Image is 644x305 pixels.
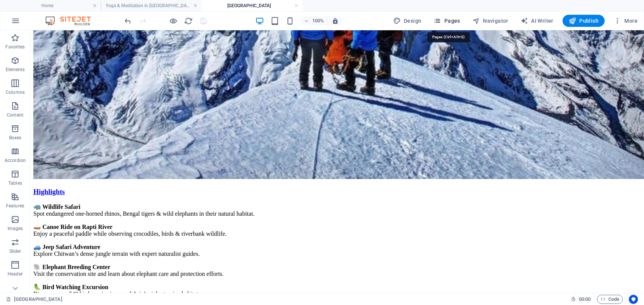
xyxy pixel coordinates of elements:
p: Features [6,203,24,209]
i: On resize automatically adjust zoom level to fit chosen device. [332,17,339,24]
p: Columns [6,89,25,95]
button: AI Writer [517,15,556,27]
button: Pages [430,15,463,27]
p: Boxes [9,135,22,141]
button: 100% [301,16,328,25]
button: reload [184,16,193,25]
span: Design [393,17,422,25]
span: Pages [433,17,460,25]
span: : [584,296,585,302]
button: Publish [563,15,605,27]
h6: Session time [571,295,591,304]
span: Code [600,295,619,304]
h4: [GEOGRAPHIC_DATA] [202,2,302,10]
span: 00 00 [579,295,591,304]
button: Navigator [469,15,511,27]
p: Accordion [5,157,26,163]
button: Usercentrics [629,295,638,304]
img: Editor Logo [44,16,100,25]
p: Images [8,226,23,232]
button: More [611,15,641,27]
button: Code [597,295,623,304]
p: Favorites [5,44,25,50]
h6: 100% [312,16,324,25]
span: Navigator [472,17,508,25]
i: Reload page [184,17,193,25]
i: Undo: Move elements (Ctrl+Z) [123,17,132,25]
span: AI Writer [521,17,553,25]
p: Elements [6,67,25,73]
p: Slider [9,248,21,254]
span: More [614,17,638,25]
button: Design [390,15,425,27]
p: Header [8,271,23,277]
button: Click here to leave preview mode and continue editing [169,16,178,25]
p: Tables [8,180,22,186]
h4: Yoga & Meditation in [GEOGRAPHIC_DATA] [101,2,202,10]
span: Publish [569,17,599,25]
p: Content [7,112,23,118]
button: undo [123,16,132,25]
div: Design (Ctrl+Alt+Y) [390,15,425,27]
a: Click to cancel selection. Double-click to open Pages [6,295,63,304]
